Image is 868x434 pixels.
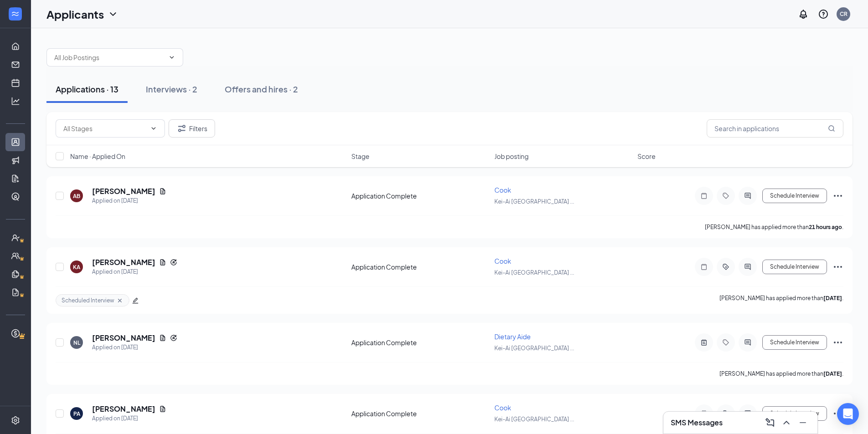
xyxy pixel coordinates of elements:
[170,259,177,266] svg: Reapply
[494,416,574,423] span: Kei-Ai [GEOGRAPHIC_DATA] ...
[494,269,574,276] span: Kei-Ai [GEOGRAPHIC_DATA] ...
[742,339,753,346] svg: ActiveChat
[809,224,842,230] b: 21 hours ago
[108,9,118,20] svg: ChevronDown
[168,54,175,61] svg: ChevronDown
[699,339,709,346] svg: ActiveNote
[11,97,20,106] svg: Analysis
[719,370,843,378] p: [PERSON_NAME] has applied more than .
[56,83,118,95] div: Applications · 13
[762,335,827,350] button: Schedule Interview
[832,408,843,419] svg: Ellipses
[494,152,529,161] span: Job posting
[823,295,842,301] b: [DATE]
[720,339,731,346] svg: Tag
[92,267,177,276] div: Applied on [DATE]
[351,409,489,418] div: Application Complete
[720,263,731,271] svg: ActiveTag
[699,410,709,417] svg: ActiveNote
[762,406,827,421] button: Schedule Interview
[73,410,80,418] div: PA
[159,334,166,342] svg: Document
[742,410,753,417] svg: ActiveChat
[796,415,810,430] button: Minimize
[351,338,489,347] div: Application Complete
[797,417,808,428] svg: Minimize
[92,404,155,414] h5: [PERSON_NAME]
[707,119,843,138] input: Search in applications
[92,186,155,196] h5: [PERSON_NAME]
[637,152,656,161] span: Score
[132,297,139,304] span: edit
[837,403,859,425] div: Open Intercom Messenger
[832,337,843,348] svg: Ellipses
[720,410,731,417] svg: ActiveTag
[159,259,166,266] svg: Document
[63,123,146,133] input: All Stages
[494,403,511,412] span: Cook
[494,186,511,194] span: Cook
[150,125,157,132] svg: ChevronDown
[225,83,298,95] div: Offers and hires · 2
[92,196,166,205] div: Applied on [DATE]
[92,343,177,352] div: Applied on [DATE]
[46,6,104,22] h1: Applicants
[351,191,489,200] div: Application Complete
[116,297,123,304] svg: Cross
[170,334,177,342] svg: Reapply
[699,263,709,271] svg: Note
[92,257,155,267] h5: [PERSON_NAME]
[762,260,827,274] button: Schedule Interview
[159,188,166,195] svg: Document
[62,296,114,304] span: Scheduled Interview
[699,192,709,199] svg: Note
[832,261,843,272] svg: Ellipses
[763,415,777,430] button: ComposeMessage
[11,416,20,425] svg: Settings
[719,294,843,306] p: [PERSON_NAME] has applied more than .
[494,257,511,265] span: Cook
[781,417,792,428] svg: ChevronUp
[762,189,827,203] button: Schedule Interview
[54,52,164,62] input: All Job Postings
[742,263,753,271] svg: ActiveChat
[351,262,489,271] div: Application Complete
[73,339,80,347] div: NL
[73,263,80,271] div: KA
[742,192,753,199] svg: ActiveChat
[828,125,835,132] svg: MagnifyingGlass
[70,152,125,161] span: Name · Applied On
[169,119,215,138] button: Filter Filters
[92,414,166,423] div: Applied on [DATE]
[92,333,155,343] h5: [PERSON_NAME]
[176,123,187,134] svg: Filter
[159,405,166,413] svg: Document
[779,415,794,430] button: ChevronUp
[73,192,80,200] div: AB
[765,417,776,428] svg: ComposeMessage
[705,223,843,231] p: [PERSON_NAME] has applied more than .
[840,10,847,18] div: CR
[798,9,809,20] svg: Notifications
[720,192,731,199] svg: Tag
[823,370,842,377] b: [DATE]
[146,83,197,95] div: Interviews · 2
[494,345,574,352] span: Kei-Ai [GEOGRAPHIC_DATA] ...
[832,190,843,201] svg: Ellipses
[494,198,574,205] span: Kei-Ai [GEOGRAPHIC_DATA] ...
[818,9,829,20] svg: QuestionInfo
[351,152,370,161] span: Stage
[494,332,531,341] span: Dietary Aide
[10,9,20,18] svg: WorkstreamLogo
[671,418,723,428] h3: SMS Messages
